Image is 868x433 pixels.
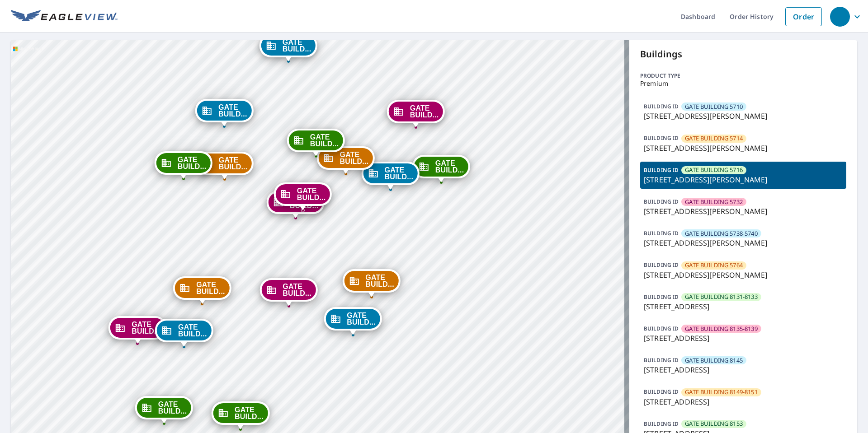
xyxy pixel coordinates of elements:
div: Dropped pin, building GATE BUILDING 8203, Commercial property, 8203 Southwestern Blvd Dallas, TX ... [387,100,445,128]
p: [STREET_ADDRESS][PERSON_NAME] [644,174,843,185]
p: [STREET_ADDRESS][PERSON_NAME] [644,111,843,121]
span: GATE BUILD... [178,324,207,337]
div: Dropped pin, building GATE BUILDING 8209, Commercial property, 8209 Southwestern Blvd Dallas, TX ... [317,146,375,174]
p: Premium [640,80,846,87]
div: Dropped pin, building GATE BUILDING 8135-8139, Commercial property, 8137 Southwestern Blvd Dallas... [108,316,166,344]
span: GATE BUILD... [435,160,464,173]
span: GATE BUILDING 8145 [685,356,743,365]
span: GATE BUILDING 5710 [685,102,743,111]
div: Dropped pin, building GATE BUILDING 8171-8173, Commercial property, 8219 Southwestern Blvd Dallas... [342,269,400,297]
p: BUILDING ID [644,356,679,364]
span: GATE BUILDING 8131-8133 [685,293,757,301]
a: Order [785,7,822,26]
p: [STREET_ADDRESS] [644,364,843,375]
span: GATE BUILDING 5714 [685,134,743,143]
p: [STREET_ADDRESS][PERSON_NAME] [644,206,843,217]
p: Product type [640,72,846,80]
span: GATE BUILD... [219,157,247,170]
span: GATE BUILD... [218,104,247,117]
div: Dropped pin, building GATE BUILDING 8241-8243, Commercial property, 8241 Southwestern Blvd Dallas... [155,151,212,179]
p: [STREET_ADDRESS] [644,333,843,344]
div: Dropped pin, building GATE BUILDING 8275, Commercial property, 8275 Southwestern Blvd Dallas, TX ... [274,182,332,210]
span: GATE BUILDING 8149-8151 [685,388,757,396]
p: [STREET_ADDRESS] [644,301,843,312]
p: BUILDING ID [644,293,679,301]
p: [STREET_ADDRESS][PERSON_NAME] [644,237,843,248]
span: GATE BUILDING 5732 [685,198,743,206]
img: EV Logo [11,10,118,23]
p: [STREET_ADDRESS][PERSON_NAME] [644,270,843,280]
p: [STREET_ADDRESS] [644,396,843,407]
span: GATE BUILD... [310,134,339,147]
span: GATE BUILD... [297,187,325,201]
span: GATE BUILD... [385,167,413,180]
div: Dropped pin, building GATE BUILDING 8231-8233, Commercial property, 8233 Southwestern Blvd Dallas... [196,152,254,180]
div: Dropped pin, building GATE BUILDING 8219-8221, Commercial property, 8221 Southwestern Blvd Dallas... [267,191,325,219]
span: GATE BUILD... [132,321,160,335]
div: Dropped pin, building GATE BUILDING 8215, Commercial property, 8215 Southwestern Blvd Dallas, TX ... [287,129,345,157]
span: GATE BUILD... [283,283,311,297]
p: Buildings [640,47,846,61]
span: GATE BUILDING 8153 [685,419,743,428]
span: GATE BUILD... [365,274,394,288]
div: Dropped pin, building GATE BUILDING 8131-8133, Commercial property, 8135 Southwestern Blvd Dallas... [135,396,193,424]
p: BUILDING ID [644,420,679,428]
div: Dropped pin, building GATE BUILDING 8159-8161, Commercial property, 8135 Southwestern Blvd Dallas... [259,278,317,306]
div: Dropped pin, building GATE BUILDING 8145, Commercial property, 8131 Southwestern Blvd Dallas, TX ... [155,319,213,347]
p: BUILDING ID [644,325,679,332]
span: GATE BUILD... [340,151,368,165]
div: Dropped pin, building GATE BUILDING 8201, Commercial property, 8201 Southwestern Blvd Dallas, TX ... [412,155,470,183]
span: GATE BUILD... [283,39,311,52]
div: Dropped pin, building GATE BUILDING 8153, Commercial property, 8133 Southwestern Blvd Dallas, TX ... [212,401,269,429]
p: [STREET_ADDRESS][PERSON_NAME] [644,143,843,154]
span: GATE BUILD... [410,105,439,118]
p: BUILDING ID [644,198,679,205]
span: GATE BUILD... [235,406,263,420]
span: GATE BUILD... [347,312,375,326]
p: BUILDING ID [644,388,679,396]
div: Dropped pin, building GATE BUILDING 8277, Commercial property, 8277 Southwestern Blvd Dallas, TX ... [259,34,317,62]
p: BUILDING ID [644,229,679,237]
p: BUILDING ID [644,261,679,269]
div: Dropped pin, building GATE BUILDING 8165-8167, Commercial property, 8219 Southwestern Blvd Dallas... [324,307,382,335]
div: Dropped pin, building GATE BUILDING 8227, Commercial property, 8227 Southwestern Blvd Dallas, TX ... [195,99,253,127]
span: GATE BUILDING 5764 [685,261,743,270]
p: BUILDING ID [644,134,679,142]
span: GATE BUILDING 5716 [685,166,743,174]
span: GATE BUILDING 5738-5740 [685,229,757,238]
span: GATE BUILDING 8135-8139 [685,325,757,333]
span: GATE BUILD... [196,281,225,295]
p: BUILDING ID [644,166,679,174]
div: Dropped pin, building GATE BUILDING 8205, Commercial property, 8205 Southwestern Blvd Dallas, TX ... [362,162,420,190]
p: BUILDING ID [644,102,679,110]
span: GATE BUILD... [178,156,206,170]
div: Dropped pin, building GATE BUILDING 8149-8151, Commercial property, 8131 Southwestern Blvd Dallas... [173,276,231,304]
span: GATE BUILD... [158,401,187,414]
